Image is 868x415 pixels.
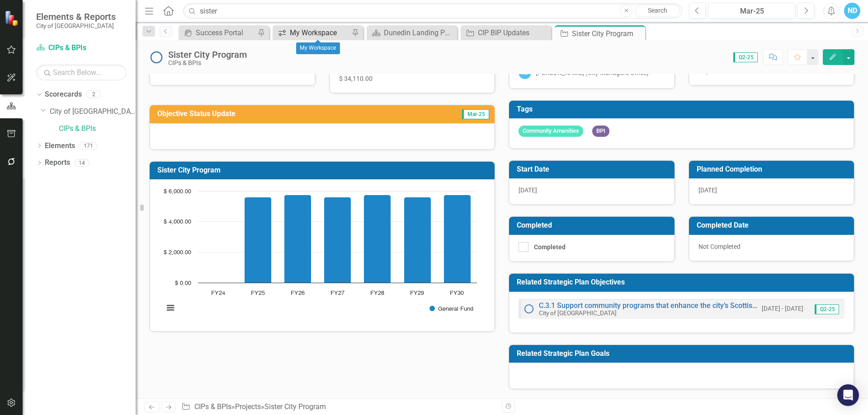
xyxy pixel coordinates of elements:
[196,27,255,38] div: Success Portal
[45,158,70,168] a: Reports
[194,402,231,411] a: CIPs & BPIs
[50,107,136,117] a: City of [GEOGRAPHIC_DATA]
[450,290,464,296] text: FY30
[733,52,758,62] span: Q2-25
[296,42,340,54] div: My Workspace
[183,3,682,19] input: Search ClearPoint...
[844,3,860,19] button: ND
[524,303,534,314] img: Not Started
[762,304,803,313] small: [DATE] - [DATE]
[168,60,247,66] div: CIPs & BPIs
[572,28,643,39] div: Sister City Program
[517,350,849,358] h3: Related Strategic Plan Goals
[815,304,839,314] span: Q2-25
[324,197,351,283] path: FY27, 5,610. General Fund.
[463,27,549,38] a: CIP BIP Updates
[159,187,485,322] div: Chart. Highcharts interactive chart.
[478,27,549,38] div: CIP BIP Updates
[462,109,489,119] span: Mar-25
[264,402,326,411] div: Sister City Program
[837,384,859,406] div: Open Intercom Messenger
[519,187,537,194] span: [DATE]
[80,142,97,149] div: 171
[284,195,311,283] path: FY26, 5,760. General Fund.
[539,309,617,317] small: City of [GEOGRAPHIC_DATA]
[519,126,583,137] span: Community Amenities
[45,141,75,151] a: Elements
[181,402,495,412] div: » »
[164,250,191,256] text: $ 2,000.00
[339,75,373,82] span: $ 34,110.00
[330,290,344,296] text: FY27
[698,67,745,75] span: City Commission
[251,290,265,296] text: FY25
[211,290,225,296] text: FY24
[36,43,127,53] a: CIPs & BPIs
[36,65,127,80] input: Search Below...
[290,27,349,38] div: My Workspace
[369,27,455,38] a: Dunedin Landing Page
[175,280,191,286] text: $ 0.00
[245,197,272,283] path: FY25, 5,610. General Fund.
[370,290,384,296] text: FY28
[697,165,850,173] h3: Planned Completion
[159,187,481,322] svg: Interactive chart
[36,11,116,22] span: Elements & Reports
[164,219,191,225] text: $ 4,000.00
[517,165,670,173] h3: Start Date
[291,290,305,296] text: FY26
[235,402,261,411] a: Projects
[404,197,431,283] path: FY29, 5,610. General Fund.
[517,105,849,113] h3: Tags
[410,290,424,296] text: FY29
[275,27,349,38] a: My Workspace
[517,278,849,286] h3: Related Strategic Plan Objectives
[5,10,20,26] img: ClearPoint Strategy
[689,235,854,261] div: Not Completed
[45,89,82,100] a: Scorecards
[75,159,89,167] div: 14
[86,91,101,98] div: 2
[164,302,177,314] button: View chart menu, Chart
[635,5,680,17] a: Search
[698,187,717,194] span: [DATE]
[36,22,116,29] small: City of [GEOGRAPHIC_DATA]
[59,124,136,134] a: CIPs & BPIs
[157,166,490,174] h3: Sister City Program
[164,189,191,195] text: $ 6,000.00
[712,6,792,17] div: Mar-25
[708,3,795,19] button: Mar-25
[384,27,455,38] div: Dunedin Landing Page
[149,50,164,65] img: Not Started
[429,305,473,312] button: Show General Fund
[697,221,850,229] h3: Completed Date
[168,50,247,60] div: Sister City Program
[539,301,811,310] a: C.3.1 Support community programs that enhance the city’s Scottish cultural heritage
[444,195,471,283] path: FY30, 5,760. General Fund.
[157,110,402,118] h3: Objective Status Update
[181,27,255,38] a: Success Portal
[517,221,670,229] h3: Completed
[592,126,609,137] span: BPI
[364,195,391,283] path: FY28, 5,760. General Fund.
